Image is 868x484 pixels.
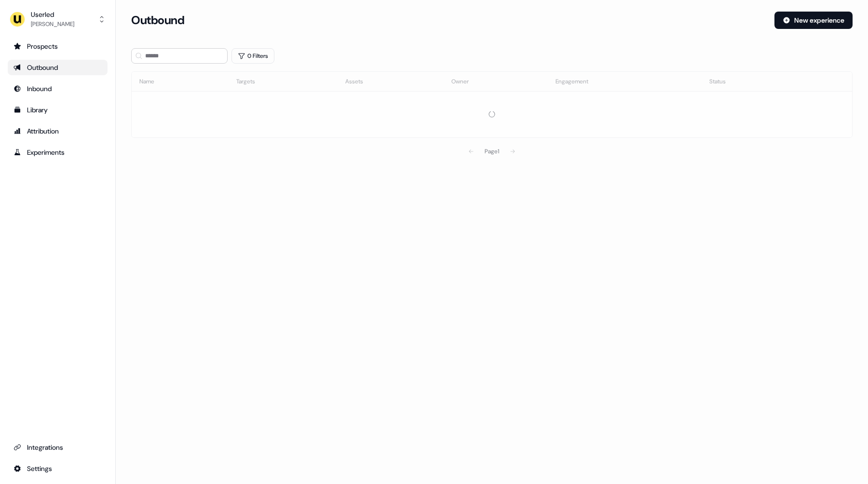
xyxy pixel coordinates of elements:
div: Userled [31,10,74,19]
div: [PERSON_NAME] [31,19,74,29]
h3: Outbound [131,13,184,27]
div: Outbound [14,63,102,72]
div: Inbound [14,84,102,94]
div: Settings [14,464,102,473]
a: Go to integrations [8,440,108,455]
a: Go to templates [8,102,108,118]
div: Prospects [14,41,102,51]
a: Go to Inbound [8,81,108,96]
a: Go to prospects [8,39,108,54]
button: 0 Filters [231,48,274,64]
div: Experiments [14,148,102,157]
a: Go to outbound experience [8,60,108,75]
button: Userled[PERSON_NAME] [8,8,108,31]
div: Attribution [14,126,102,136]
div: Integrations [14,443,102,452]
a: Go to integrations [8,461,108,476]
a: Go to experiments [8,145,108,160]
button: New experience [774,12,853,29]
div: Library [14,105,102,115]
a: Go to attribution [8,123,108,139]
